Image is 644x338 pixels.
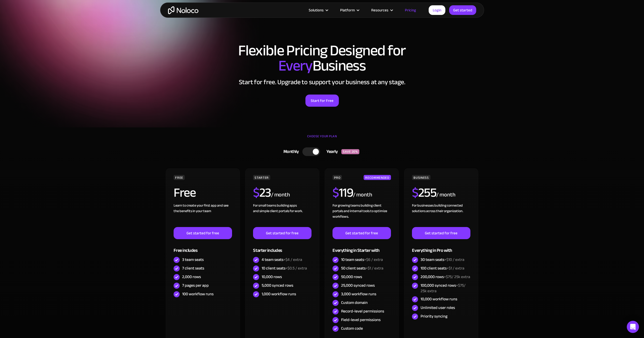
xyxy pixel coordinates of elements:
[309,7,324,13] div: Solutions
[371,7,388,13] div: Resources
[253,203,311,227] div: For small teams building apps and simple client portals for work. ‍
[341,317,381,323] div: Field-level permissions
[421,265,464,271] div: 100 client seats
[333,227,391,239] a: Get started for free
[165,132,479,145] div: CHOOSE YOUR PLAN
[333,203,391,227] div: For growing teams building client portals and internal tools to optimize workflows.
[421,257,464,262] div: 30 team seats
[341,291,376,297] div: 3,000 workflow runs
[421,282,466,295] span: +$75/ 25k extra
[341,149,359,154] div: SAVE 20%
[341,283,375,288] div: 25,000 synced rows
[283,256,302,263] span: +$4 / extra
[365,7,399,13] div: Resources
[340,7,355,13] div: Platform
[253,181,259,205] span: $
[444,273,470,281] span: +$75/ 25k extra
[412,186,436,199] h2: 255
[253,227,311,239] a: Get started for free
[262,291,296,297] div: 1,000 workflow runs
[364,175,391,180] div: RECOMMENDED
[421,296,457,302] div: 10,000 workflow runs
[285,264,307,272] span: +$0.5 / extra
[412,203,470,227] div: For businesses building connected solutions across their organization. ‍
[253,175,270,180] div: STARTER
[277,148,303,155] div: Monthly
[174,203,232,227] div: Learn to create your first app and see the benefits in your team ‍
[366,264,383,272] span: +$1 / extra
[174,175,185,180] div: FREE
[333,239,391,256] div: Everything in Starter with
[165,43,479,73] h1: Flexible Pricing Designed for Business
[436,191,455,199] div: / month
[412,227,470,239] a: Get started for free
[165,78,479,86] h2: Start for free. Upgrade to support your business at any stage.
[182,265,204,271] div: 7 client seats
[182,274,201,280] div: 2,000 rows
[444,256,464,263] span: +$10 / extra
[174,239,232,256] div: Free includes
[429,5,445,15] a: Login
[412,175,430,180] div: BUSINESS
[320,148,341,155] div: Yearly
[262,283,293,288] div: 5,000 synced rows
[627,321,639,333] div: Open Intercom Messenger
[174,227,232,239] a: Get started for free
[449,5,476,15] a: Get started
[182,257,204,262] div: 3 team seats
[168,6,198,14] a: home
[334,7,365,13] div: Platform
[341,300,368,305] div: Custom domain
[447,264,464,272] span: +$1 / extra
[421,283,470,294] div: 100,000 synced rows
[174,186,196,199] h2: Free
[421,305,455,310] div: Unlimited user roles
[399,7,422,13] a: Pricing
[271,191,290,199] div: / month
[182,283,209,288] div: 7 pages per app
[353,191,372,199] div: / month
[341,308,384,314] div: Record-level permissions
[412,181,418,205] span: $
[333,175,342,180] div: PRO
[333,186,353,199] h2: 119
[262,265,307,271] div: 10 client seats
[341,257,383,262] div: 10 team seats
[305,95,339,107] a: Start for Free
[262,274,282,280] div: 10,000 rows
[341,265,383,271] div: 50 client seats
[253,186,271,199] h2: 23
[253,239,311,256] div: Starter includes
[364,256,383,263] span: +$6 / extra
[341,326,363,331] div: Custom code
[278,52,313,80] span: Every
[333,181,339,205] span: $
[421,313,447,319] div: Priority syncing
[412,239,470,256] div: Everything in Pro with
[262,257,302,262] div: 4 team seats
[182,291,214,297] div: 100 workflow runs
[421,274,470,280] div: 200,000 rows
[341,274,362,280] div: 50,000 rows
[302,7,334,13] div: Solutions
